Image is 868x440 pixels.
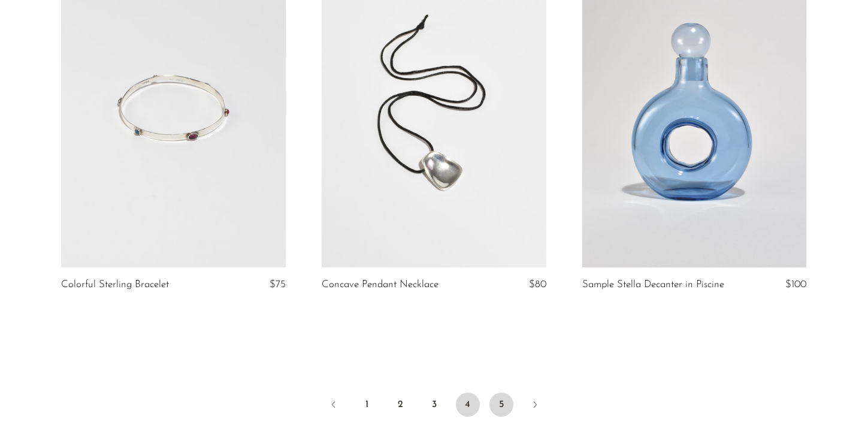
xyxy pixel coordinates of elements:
a: 3 [422,393,446,417]
a: Previous [322,393,346,419]
a: Sample Stella Decanter in Piscine [582,279,724,290]
a: Next [523,393,547,419]
a: Colorful Sterling Bracelet [61,279,169,290]
a: 2 [389,393,413,417]
span: 4 [456,393,480,417]
span: $80 [529,279,546,290]
a: 1 [355,393,379,417]
span: $75 [270,279,286,290]
a: Concave Pendant Necklace [322,279,438,290]
span: $100 [785,279,806,290]
a: 5 [489,393,513,417]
